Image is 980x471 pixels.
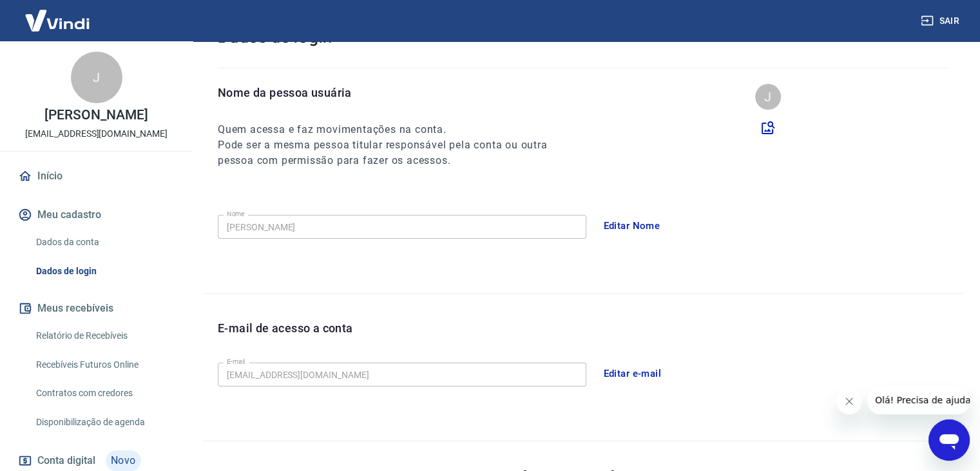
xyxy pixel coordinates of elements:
[8,9,108,19] span: Olá! Precisa de ajuda?
[227,357,245,366] label: E-mail
[31,323,177,349] a: Relatório de Recebíveis
[15,294,177,323] button: Meus recebíveis
[218,137,571,168] h6: Pode ser a mesma pessoa titular responsável pela conta ou outra pessoa com permissão para fazer o...
[31,409,177,436] a: Disponibilização de agenda
[37,452,95,470] span: Conta digital
[867,386,970,414] iframe: Mensagem da empresa
[31,258,177,285] a: Dados de login
[106,450,141,471] span: Novo
[218,84,571,101] p: Nome da pessoa usuária
[15,201,177,229] button: Meu cadastro
[31,380,177,406] a: Contratos com credores
[928,419,970,461] iframe: Botão para abrir a janela de mensagens
[31,352,177,378] a: Recebíveis Futuros Online
[15,162,177,190] a: Início
[597,360,669,387] button: Editar e-mail
[227,209,245,219] label: Nome
[755,84,781,110] div: J
[31,229,177,256] a: Dados da conta
[218,319,353,337] p: E-mail de acesso a conta
[15,1,99,40] img: Vindi
[25,127,168,141] p: [EMAIL_ADDRESS][DOMAIN_NAME]
[918,9,965,33] button: Sair
[836,388,862,414] iframe: Fechar mensagem
[597,212,668,239] button: Editar Nome
[44,108,148,122] p: [PERSON_NAME]
[71,52,122,103] div: J
[218,122,571,137] h6: Quem acessa e faz movimentações na conta.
